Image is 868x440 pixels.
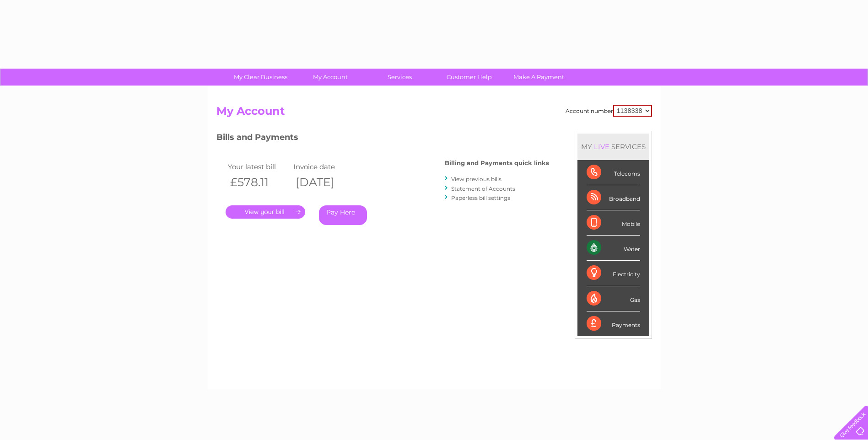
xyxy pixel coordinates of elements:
a: Pay Here [319,205,367,225]
th: £578.11 [226,173,291,192]
h3: Bills and Payments [216,131,549,147]
div: Broadband [587,185,640,210]
th: [DATE] [291,173,357,192]
div: Account number [566,105,652,117]
h2: My Account [216,105,652,122]
a: My Account [292,69,368,86]
div: Water [587,236,640,261]
h4: Billing and Payments quick links [445,160,549,166]
a: Customer Help [431,69,507,86]
a: Make A Payment [501,69,577,86]
a: . [226,205,305,219]
a: Statement of Accounts [451,185,515,192]
a: Paperless bill settings [451,194,510,201]
div: Mobile [587,210,640,236]
a: My Clear Business [223,69,298,86]
div: Electricity [587,261,640,286]
td: Your latest bill [226,161,291,173]
div: Telecoms [587,160,640,185]
div: LIVE [592,142,611,151]
div: MY SERVICES [577,134,649,160]
a: Services [362,69,437,86]
a: View previous bills [451,176,501,182]
div: Gas [587,286,640,311]
div: Payments [587,311,640,336]
td: Invoice date [291,161,357,173]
